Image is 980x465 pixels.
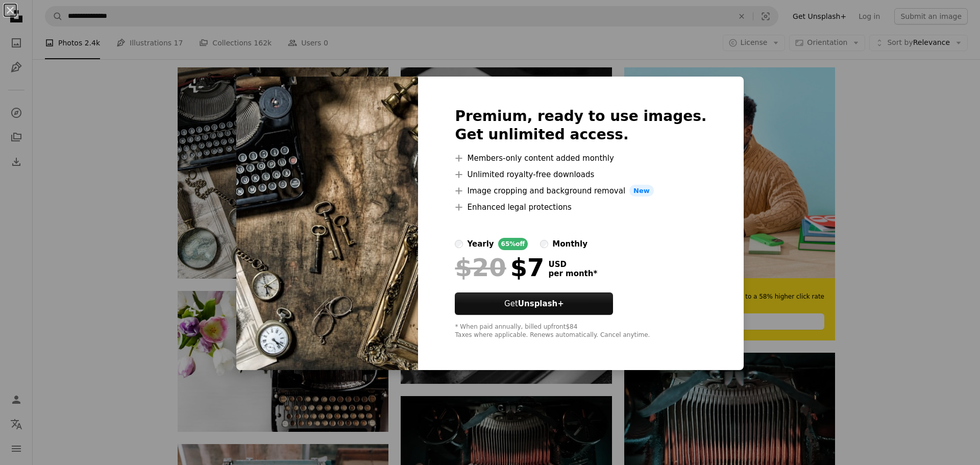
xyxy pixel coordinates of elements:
[498,238,528,250] div: 65% off
[455,152,706,164] li: Members-only content added monthly
[455,323,706,339] div: * When paid annually, billed upfront $84 Taxes where applicable. Renews automatically. Cancel any...
[455,292,613,315] button: GetUnsplash+
[236,77,418,371] img: premium_photo-1661297433665-870517c1cf6f
[455,185,706,197] li: Image cropping and background removal
[455,240,463,248] input: yearly65%off
[455,201,706,213] li: Enhanced legal protections
[548,269,597,278] span: per month *
[455,254,506,281] span: $20
[455,168,706,181] li: Unlimited royalty-free downloads
[518,299,564,308] strong: Unsplash+
[552,238,587,250] div: monthly
[548,260,597,269] span: USD
[455,254,544,281] div: $7
[455,107,706,144] h2: Premium, ready to use images. Get unlimited access.
[629,185,654,197] span: New
[467,238,494,250] div: yearly
[540,240,548,248] input: monthly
